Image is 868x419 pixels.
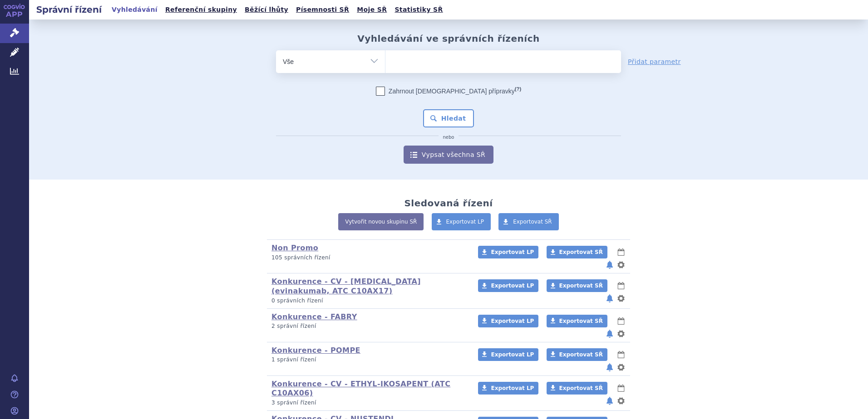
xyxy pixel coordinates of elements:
[423,109,474,127] button: Hledat
[163,4,240,16] a: Referenční skupiny
[491,318,534,324] span: Exportovat LP
[338,213,424,230] a: Vytvořit novou skupinu SŘ
[559,385,603,391] span: Exportovat SŘ
[293,4,352,16] a: Písemnosti SŘ
[478,315,538,327] a: Exportovat LP
[605,362,614,373] button: notifikace
[559,351,603,358] span: Exportovat SŘ
[404,198,493,209] h2: Sledovaná řízení
[547,279,607,292] a: Exportovat SŘ
[432,213,491,230] a: Exportovat LP
[559,249,603,255] span: Exportovat SŘ
[271,380,450,398] a: Konkurence - CV - ETHYL-IKOSAPENT (ATC C10AX06)
[109,4,160,16] a: Vyhledávání
[354,4,390,16] a: Moje SŘ
[616,383,626,394] button: lhůty
[616,349,626,360] button: lhůty
[616,280,626,291] button: lhůty
[491,351,534,358] span: Exportovat LP
[491,249,534,255] span: Exportovat LP
[392,4,445,16] a: Statistiky SŘ
[616,259,626,270] button: nastavení
[29,3,109,16] h2: Správní řízení
[628,57,681,66] a: Přidat parametr
[605,259,614,270] button: notifikace
[446,219,484,225] span: Exportovat LP
[271,277,421,295] a: Konkurence - CV - [MEDICAL_DATA] (evinakumab, ATC C10AX17)
[515,86,521,92] abbr: (?)
[605,293,614,304] button: notifikace
[605,395,614,406] button: notifikace
[376,87,521,96] label: Zahrnout [DEMOGRAPHIC_DATA] přípravky
[547,246,607,258] a: Exportovat SŘ
[616,362,626,373] button: nastavení
[271,346,360,355] a: Konkurence - POMPE
[478,382,538,395] a: Exportovat LP
[559,283,603,289] span: Exportovat SŘ
[357,33,540,44] h2: Vyhledávání ve správních řízeních
[616,247,626,258] button: lhůty
[498,213,559,230] a: Exportovat SŘ
[478,246,538,258] a: Exportovat LP
[271,399,466,407] p: 3 správní řízení
[271,312,357,321] a: Konkurence - FABRY
[271,356,466,364] p: 1 správní řízení
[605,328,614,339] button: notifikace
[271,297,466,305] p: 0 správních řízení
[478,279,538,292] a: Exportovat LP
[271,244,318,252] a: Non Promo
[271,322,466,330] p: 2 správní řízení
[616,328,626,339] button: nastavení
[439,135,459,140] i: nebo
[513,219,552,225] span: Exportovat SŘ
[491,385,534,391] span: Exportovat LP
[478,348,538,361] a: Exportovat LP
[491,283,534,289] span: Exportovat LP
[616,395,626,406] button: nastavení
[616,293,626,304] button: nastavení
[559,318,603,324] span: Exportovat SŘ
[242,4,291,16] a: Běžící lhůty
[404,146,493,164] a: Vypsat všechna SŘ
[616,316,626,326] button: lhůty
[547,348,607,361] a: Exportovat SŘ
[547,315,607,327] a: Exportovat SŘ
[547,382,607,395] a: Exportovat SŘ
[271,254,466,262] p: 105 správních řízení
